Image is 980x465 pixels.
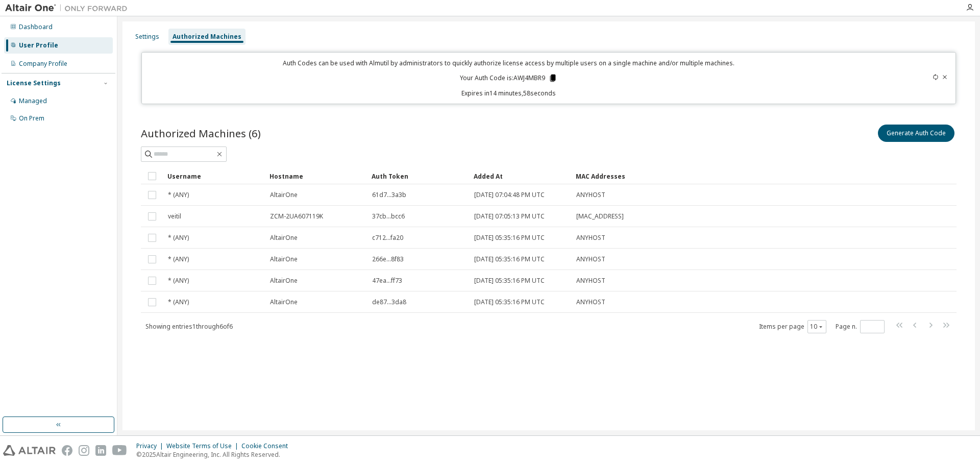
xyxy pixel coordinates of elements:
span: [DATE] 07:05:13 PM UTC [474,212,545,221]
span: [DATE] 05:35:16 PM UTC [474,234,545,242]
div: Settings [135,33,159,41]
span: c712...fa20 [372,234,403,242]
img: facebook.svg [62,445,72,456]
button: Generate Auth Code [878,125,954,142]
span: 47ea...ff73 [372,277,402,285]
span: [DATE] 05:35:16 PM UTC [474,298,545,306]
p: Auth Codes can be used with Almutil by administrators to quickly authorize license access by mult... [148,59,870,67]
p: Your Auth Code is: AWJ4MBR9 [460,74,557,83]
div: MAC Addresses [576,168,849,184]
p: © 2025 Altair Engineering, Inc. All Rights Reserved. [136,450,294,459]
div: Dashboard [19,23,53,31]
span: 61d7...3a3b [372,191,406,199]
img: altair_logo.svg [3,445,56,456]
span: 266e...8f83 [372,255,404,263]
span: [DATE] 05:35:16 PM UTC [474,255,545,263]
img: instagram.svg [79,445,89,456]
img: youtube.svg [112,445,127,456]
div: Added At [474,168,568,184]
div: On Prem [19,114,44,123]
span: ANYHOST [576,255,605,263]
span: Authorized Machines (6) [141,126,261,140]
span: * (ANY) [168,191,189,199]
span: Showing entries 1 through 6 of 6 [145,322,233,331]
span: AltairOne [270,255,298,263]
span: ZCM-2UA607119K [270,212,323,221]
span: [DATE] 07:04:48 PM UTC [474,191,545,199]
span: [DATE] 05:35:16 PM UTC [474,277,545,285]
span: ANYHOST [576,191,605,199]
button: 10 [810,323,824,331]
div: Cookie Consent [241,442,294,450]
span: Items per page [759,320,826,333]
span: Page n. [836,320,885,333]
span: * (ANY) [168,255,189,263]
div: Auth Token [372,168,465,184]
span: * (ANY) [168,234,189,242]
span: AltairOne [270,277,298,285]
div: Managed [19,97,47,105]
div: License Settings [7,79,61,87]
span: 37cb...bcc6 [372,212,405,221]
span: [MAC_ADDRESS] [576,212,624,221]
img: linkedin.svg [95,445,106,456]
span: veitil [168,212,181,221]
div: Hostname [269,168,363,184]
div: Company Profile [19,60,67,68]
p: Expires in 14 minutes, 58 seconds [148,89,870,97]
div: Username [167,168,261,184]
span: * (ANY) [168,277,189,285]
span: AltairOne [270,234,298,242]
img: Altair One [5,3,133,13]
div: Website Terms of Use [166,442,241,450]
div: Authorized Machines [173,33,241,41]
span: AltairOne [270,298,298,306]
span: ANYHOST [576,277,605,285]
span: ANYHOST [576,298,605,306]
span: AltairOne [270,191,298,199]
div: Privacy [136,442,166,450]
span: * (ANY) [168,298,189,306]
span: de87...3da8 [372,298,406,306]
div: User Profile [19,41,58,50]
span: ANYHOST [576,234,605,242]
